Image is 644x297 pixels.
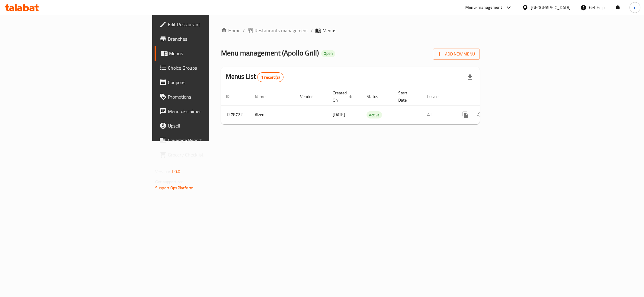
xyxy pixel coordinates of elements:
div: Export file [463,70,477,84]
span: Version: [155,168,170,175]
li: / [311,27,313,34]
span: 1 record(s) [258,74,283,80]
span: Created On [333,89,354,104]
span: Start Date [398,89,415,104]
div: [GEOGRAPHIC_DATA] [531,4,571,11]
button: Add New Menu [433,49,480,60]
a: Support.OpsPlatform [155,184,194,192]
span: Coupons [168,79,255,86]
span: Open [321,51,335,56]
span: Restaurants management [255,27,308,34]
span: r [634,4,636,11]
span: Name [255,93,273,100]
a: Coupons [155,75,260,90]
a: Menus [155,46,260,61]
span: Vendor [300,93,321,100]
a: Choice Groups [155,61,260,75]
a: Restaurants management [247,27,308,34]
span: Coverage Report [168,137,255,144]
a: Grocery Checklist [155,147,260,162]
div: Open [321,50,335,57]
span: Promotions [168,93,255,100]
span: 1.0.0 [171,168,180,175]
span: Active [367,112,382,118]
span: ID [226,93,237,100]
nav: breadcrumb [221,27,480,34]
a: Promotions [155,90,260,104]
div: Menu-management [465,4,502,11]
span: Menus [322,27,336,34]
span: Locale [427,93,446,100]
div: Total records count [257,72,284,82]
span: Status [367,93,386,100]
span: Edit Restaurant [168,21,255,28]
a: Branches [155,32,260,46]
button: Change Status [473,108,487,122]
a: Upsell [155,118,260,133]
button: more [458,108,473,122]
span: Grocery Checklist [168,151,255,158]
span: Choice Groups [168,64,255,71]
span: Branches [168,35,255,43]
span: Menus [169,50,255,57]
table: enhanced table [221,87,521,124]
a: Edit Restaurant [155,17,260,32]
a: Menu disclaimer [155,104,260,118]
span: Upsell [168,122,255,129]
td: - [393,106,422,124]
td: All [422,106,453,124]
th: Actions [453,87,521,106]
span: Menu disclaimer [168,108,255,115]
span: [DATE] [333,111,345,118]
span: Get support on: [155,178,183,186]
span: Add New Menu [438,50,475,58]
a: Coverage Report [155,133,260,147]
td: Aizen [250,106,295,124]
span: Menu management ( Apollo Grill ) [221,46,319,60]
h2: Menus List [226,72,284,82]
